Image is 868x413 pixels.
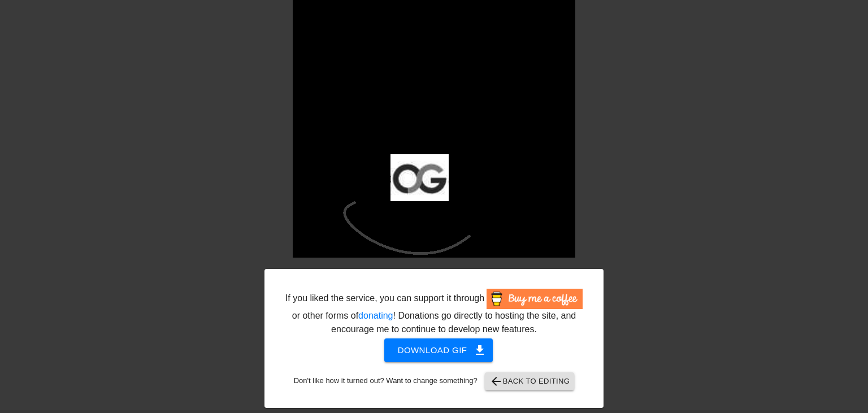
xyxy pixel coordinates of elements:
[489,375,503,388] span: arrow_back
[282,372,586,390] div: Don't like how it turned out? Want to change something?
[485,372,575,390] button: Back to Editing
[384,338,493,362] button: Download gif
[358,311,393,320] a: donating
[489,375,570,388] span: Back to Editing
[398,343,480,358] span: Download gif
[375,345,493,354] a: Download gif
[473,344,487,357] span: get_app
[284,289,584,336] div: If you liked the service, you can support it through or other forms of ! Donations go directly to...
[487,289,583,309] img: Buy Me A Coffee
